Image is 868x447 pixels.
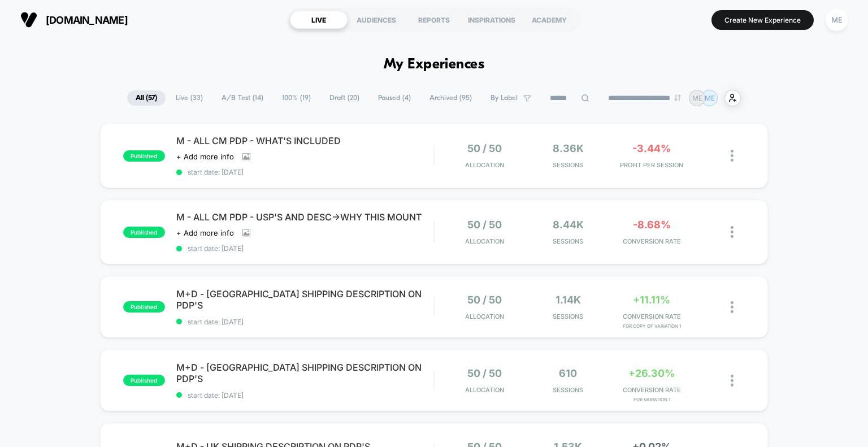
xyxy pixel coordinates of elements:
span: Draft ( 20 ) [321,90,368,106]
span: 50 / 50 [467,142,502,154]
span: + Add more info [176,152,234,161]
span: Live ( 33 ) [167,90,211,106]
div: REPORTS [405,11,463,29]
span: + Add more info [176,228,234,237]
div: ACADEMY [520,11,578,29]
img: end [674,94,681,101]
span: Allocation [465,161,504,169]
h1: My Experiences [384,57,485,73]
span: 8.36k [553,142,584,154]
span: 8.44k [553,219,584,231]
span: start date: [DATE] [176,168,434,176]
span: -3.44% [632,142,671,154]
span: start date: [DATE] [176,318,434,326]
span: 1.14k [555,294,581,306]
span: M - ALL CM PDP - USP'S AND DESC->WHY THIS MOUNT [176,211,434,223]
span: 50 / 50 [467,219,502,231]
span: PROFIT PER SESSION [613,161,691,169]
span: By Label [491,94,518,102]
button: ME [822,8,851,32]
span: M - ALL CM PDP - WHAT'S INCLUDED [176,135,434,146]
span: M+D - [GEOGRAPHIC_DATA] SHIPPING DESCRIPTION ON PDP'S [176,288,434,311]
div: INSPIRATIONS [463,11,520,29]
span: CONVERSION RATE [613,237,691,245]
span: +11.11% [633,294,670,306]
button: Create New Experience [711,10,814,30]
span: Allocation [465,386,504,394]
span: Archived ( 95 ) [421,90,480,106]
span: Allocation [465,237,504,245]
span: 50 / 50 [467,294,502,306]
div: ME [826,9,848,31]
span: Sessions [529,386,607,394]
span: 50 / 50 [467,367,502,379]
span: A/B Test ( 14 ) [213,90,272,106]
span: CONVERSION RATE [613,313,691,320]
span: published [123,150,165,162]
span: All ( 57 ) [127,90,166,106]
div: AUDIENCES [348,11,405,29]
span: 610 [559,367,577,379]
span: Paused ( 4 ) [370,90,419,106]
img: close [731,375,734,387]
span: CONVERSION RATE [613,386,691,394]
span: published [123,227,165,238]
img: close [731,226,734,238]
span: [DOMAIN_NAME] [46,14,128,26]
span: start date: [DATE] [176,244,434,253]
span: -8.68% [633,219,671,231]
span: Sessions [529,161,607,169]
img: close [731,301,734,313]
span: Sessions [529,237,607,245]
button: [DOMAIN_NAME] [17,11,131,29]
span: for Copy of Variation 1 [613,323,691,329]
img: close [731,150,734,162]
span: M+D - [GEOGRAPHIC_DATA] SHIPPING DESCRIPTION ON PDP'S [176,362,434,384]
span: published [123,375,165,386]
span: +26.30% [628,367,675,379]
p: ME [692,94,702,102]
span: published [123,301,165,313]
span: 100% ( 19 ) [274,90,319,106]
div: LIVE [290,11,348,29]
span: Allocation [465,313,504,320]
span: for Variation 1 [613,397,691,402]
span: Sessions [529,313,607,320]
img: Visually logo [20,11,37,28]
p: ME [705,94,715,102]
span: start date: [DATE] [176,391,434,400]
